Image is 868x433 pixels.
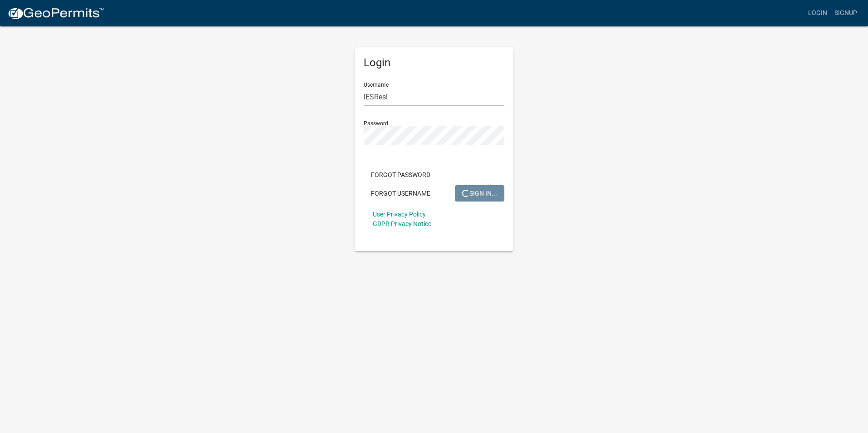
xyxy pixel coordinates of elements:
[373,211,426,218] a: User Privacy Policy
[462,189,497,197] span: SIGN IN...
[373,220,431,227] a: GDPR Privacy Notice
[455,185,504,202] button: SIGN IN...
[831,5,861,22] a: Signup
[364,167,438,183] button: Forgot Password
[804,5,831,22] a: Login
[364,185,438,202] button: Forgot Username
[364,56,504,69] h5: Login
